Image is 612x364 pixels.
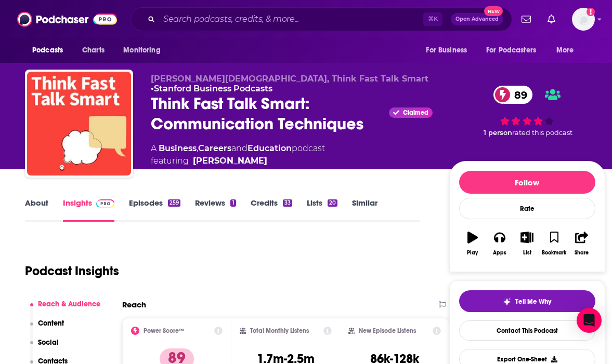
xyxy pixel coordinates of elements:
img: Think Fast Talk Smart: Communication Techniques [27,72,131,176]
div: 1 [230,199,236,207]
a: Credits33 [251,198,292,222]
img: Podchaser - Follow, Share and Rate Podcasts [17,9,117,29]
a: Show notifications dropdown [517,10,535,28]
div: Bookmark [542,250,566,256]
a: Lists20 [307,198,337,222]
button: Open AdvancedNew [451,13,503,25]
div: List [523,250,531,256]
a: Similar [352,198,377,222]
img: User Profile [572,8,595,31]
span: • [151,84,272,93]
div: Open Intercom Messenger [577,308,602,333]
button: Show profile menu [572,8,595,31]
button: open menu [25,41,76,60]
h2: Reach [122,300,146,309]
div: Rate [459,198,595,219]
div: Apps [493,250,506,256]
span: More [556,43,574,58]
span: [PERSON_NAME][DEMOGRAPHIC_DATA], Think Fast Talk Smart [151,74,428,84]
img: tell me why sparkle [503,298,511,306]
span: New [484,6,503,16]
div: Share [575,250,589,256]
div: Search podcasts, credits, & more... [131,7,512,31]
span: and [231,143,248,153]
a: Episodes259 [129,198,180,222]
span: 1 person [484,129,512,137]
span: Logged in as KatieC [572,8,595,31]
button: Bookmark [541,225,568,262]
button: tell me why sparkleTell Me Why [459,290,595,312]
span: featuring [151,155,325,167]
button: Reach & Audience [30,300,101,319]
button: open menu [116,41,174,60]
span: Podcasts [32,43,63,58]
button: Share [568,225,595,262]
div: 89 1 personrated this podcast [449,74,605,149]
a: Business [159,143,197,153]
span: Charts [82,43,105,58]
p: Social [38,338,59,347]
div: A podcast [151,142,325,167]
a: Reviews1 [195,198,236,222]
button: open menu [479,41,551,60]
a: Matt Abrahams [193,155,267,167]
button: Social [30,338,59,357]
input: Search podcasts, credits, & more... [159,11,423,28]
button: Apps [486,225,513,262]
span: Claimed [403,110,428,115]
a: Careers [198,143,231,153]
button: Follow [459,171,595,194]
h2: Total Monthly Listens [250,327,309,334]
button: Content [30,319,64,338]
span: For Business [426,43,467,58]
div: Play [467,250,478,256]
a: Contact This Podcast [459,320,595,341]
div: 259 [168,199,180,207]
p: Content [38,319,64,328]
h2: Power Score™ [144,327,184,334]
span: For Podcasters [486,43,536,58]
button: List [513,225,540,262]
h2: New Episode Listens [359,327,416,334]
span: Monitoring [123,43,160,58]
span: , [197,143,198,153]
button: Play [459,225,486,262]
span: Open Advanced [455,17,499,22]
svg: Add a profile image [587,8,595,16]
div: 33 [283,199,292,207]
a: Charts [75,41,111,60]
button: open menu [549,41,587,60]
img: Podchaser Pro [96,199,114,208]
div: 20 [328,199,337,207]
a: About [25,198,48,222]
h1: Podcast Insights [25,263,119,279]
a: InsightsPodchaser Pro [63,198,114,222]
span: Tell Me Why [515,298,551,306]
p: Reach & Audience [38,300,100,308]
a: Education [248,143,292,153]
button: open menu [419,41,480,60]
span: rated this podcast [512,129,572,137]
a: Stanford Business Podcasts [154,84,272,93]
span: 89 [504,86,532,104]
a: Show notifications dropdown [543,10,559,28]
a: 89 [493,86,532,104]
span: ⌘ K [423,12,442,26]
